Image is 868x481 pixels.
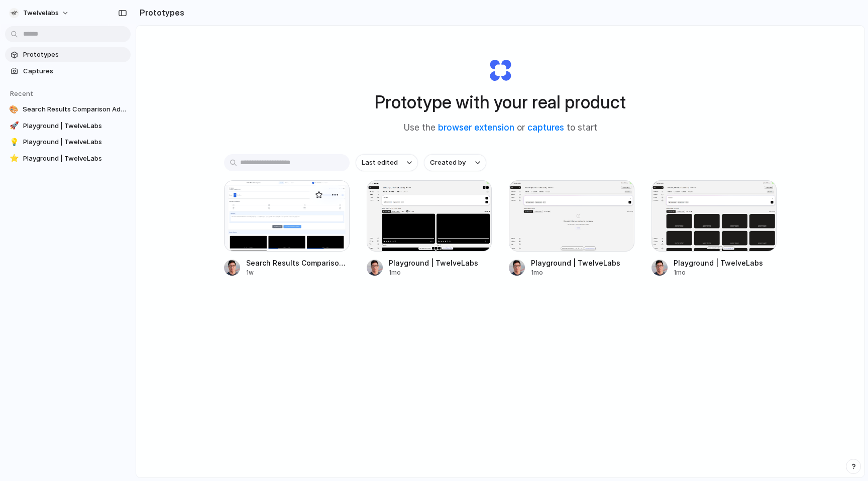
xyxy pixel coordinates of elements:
span: Captures [23,66,127,76]
span: Playground | TwelveLabs [23,154,127,164]
div: 1mo [674,268,777,277]
span: Use the or to start [404,122,597,135]
h2: Prototypes [136,7,184,19]
a: 🎨Search Results Comparison Adjusted [5,102,131,117]
div: 1w [246,268,350,277]
span: twelvelabs [23,8,59,18]
a: Playground | TwelveLabsPlayground | TwelveLabs1mo [509,180,634,277]
h1: Prototype with your real product [375,89,626,115]
span: Playground | TwelveLabs [23,137,127,147]
a: 🚀Playground | TwelveLabs [5,118,131,134]
div: 💡 [9,137,19,147]
a: Prototypes [5,47,131,62]
button: Created by [424,154,486,171]
span: Playground | TwelveLabs [531,258,634,268]
span: Prototypes [23,50,127,60]
div: ⭐ [9,154,19,164]
a: Playground | TwelveLabsPlayground | TwelveLabs1mo [367,180,492,277]
span: Search Results Comparison Adjusted [246,258,350,268]
a: browser extension [438,123,514,133]
a: captures [527,123,564,133]
a: Search Results Comparison AdjustedSearch Results Comparison Adjusted1w [224,180,350,277]
span: Last edited [362,158,398,168]
a: 💡Playground | TwelveLabs [5,135,131,150]
a: Playground | TwelveLabsPlayground | TwelveLabs1mo [652,180,777,277]
span: Search Results Comparison Adjusted [23,104,127,114]
span: Playground | TwelveLabs [674,258,777,268]
div: 🚀 [9,121,19,131]
button: twelvelabs [5,5,74,21]
span: Playground | TwelveLabs [389,258,492,268]
a: ⭐Playground | TwelveLabs [5,151,131,166]
div: 🎨 [9,104,19,114]
span: Recent [10,89,33,97]
button: Last edited [356,154,418,171]
span: Playground | TwelveLabs [23,121,127,131]
span: Created by [430,158,466,168]
a: Captures [5,64,131,79]
div: 1mo [389,268,492,277]
div: 1mo [531,268,634,277]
